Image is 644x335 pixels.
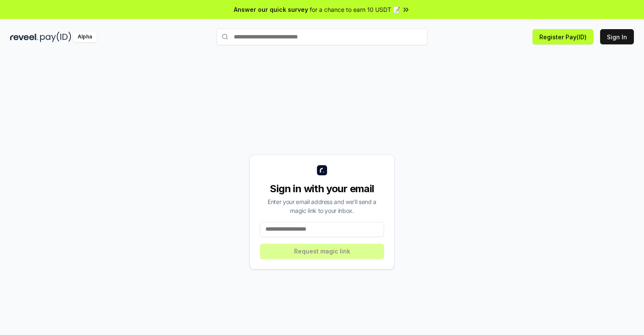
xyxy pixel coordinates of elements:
img: reveel_dark [10,32,38,42]
span: Answer our quick survey [234,5,308,14]
img: logo_small [317,165,327,175]
div: Alpha [73,32,97,42]
img: pay_id [40,32,71,42]
span: for a chance to earn 10 USDT 📝 [310,5,400,14]
button: Sign In [600,29,634,44]
div: Sign in with your email [260,182,384,196]
div: Enter your email address and we’ll send a magic link to your inbox. [260,197,384,215]
button: Register Pay(ID) [533,29,593,44]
